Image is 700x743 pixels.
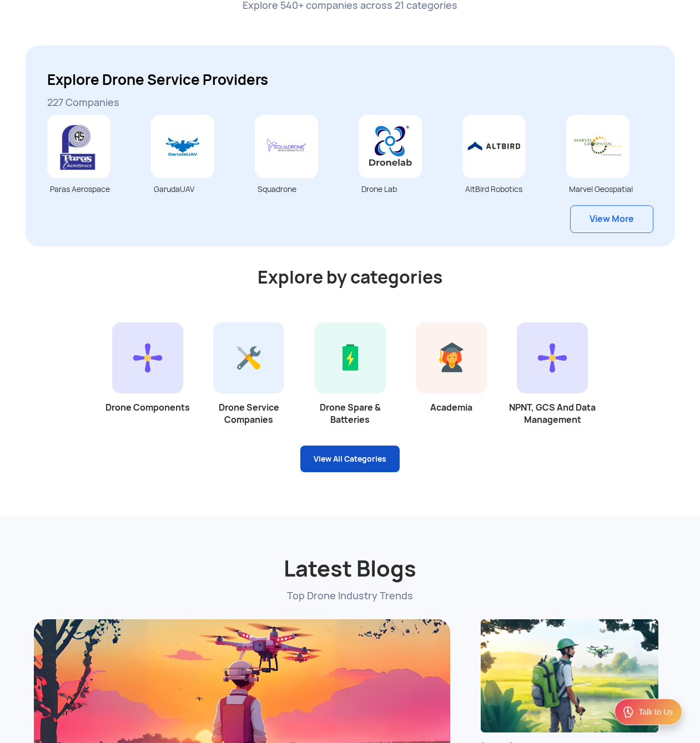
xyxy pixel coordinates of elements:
a: Squadrone [255,141,342,195]
a: Marvel Geospatial [566,141,653,195]
img: Squadrone [255,115,318,178]
p: Drone Service Companies [198,402,299,426]
p: Drone Lab [361,184,446,195]
h3: Explore Drone Service Providers [47,70,653,90]
p: Drone Spare & Batteries [299,402,400,426]
img: Paras [47,115,110,178]
h2: Latest Blogs [34,528,667,583]
p: NPNT, GCS And Data Management [502,402,603,426]
p: Marvel Geospatial [569,184,653,195]
img: Garuda [151,115,214,178]
p: Top Drone Industry Trends [34,589,667,603]
a: NPNT, GCS And Data Management [502,353,603,426]
img: Drone Spare & Batteries [315,322,386,393]
a: Drone Service Companies [198,353,299,426]
a: AltBird Robotics [462,141,550,195]
img: NPNT, GCS And Data Management [517,322,588,393]
a: View More [570,205,653,233]
p: AltBird Robotics [465,184,550,195]
img: Drone Components [112,322,183,393]
a: Drone Lab [359,141,446,195]
div: Talk to Us [639,706,673,717]
p: Paras Aerospace [50,184,134,195]
a: GarudaUAV [151,141,238,195]
img: Dronlab [359,115,422,178]
a: Paras Aerospace [47,141,134,195]
a: Drone Components [97,353,198,414]
img: Matrixgeo [462,115,526,178]
p: 227 Companies [47,95,653,109]
p: Academia [401,402,502,414]
p: GarudaUAV [154,184,238,195]
a: View All Categories [300,446,400,472]
img: ic_Support.svg [622,705,635,719]
a: Drone Spare & Batteries [299,353,400,426]
img: 13 Essential Qualities of an Outstanding Commercial Drone Pilot [481,619,658,732]
h3: Explore by categories [34,269,667,286]
p: Squadrone [258,184,342,195]
a: Academia [401,353,502,414]
img: Academia [416,322,487,393]
p: Drone Components [97,402,198,414]
img: Drone Service Companies [213,322,284,393]
img: GarudaUAV [566,115,630,178]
